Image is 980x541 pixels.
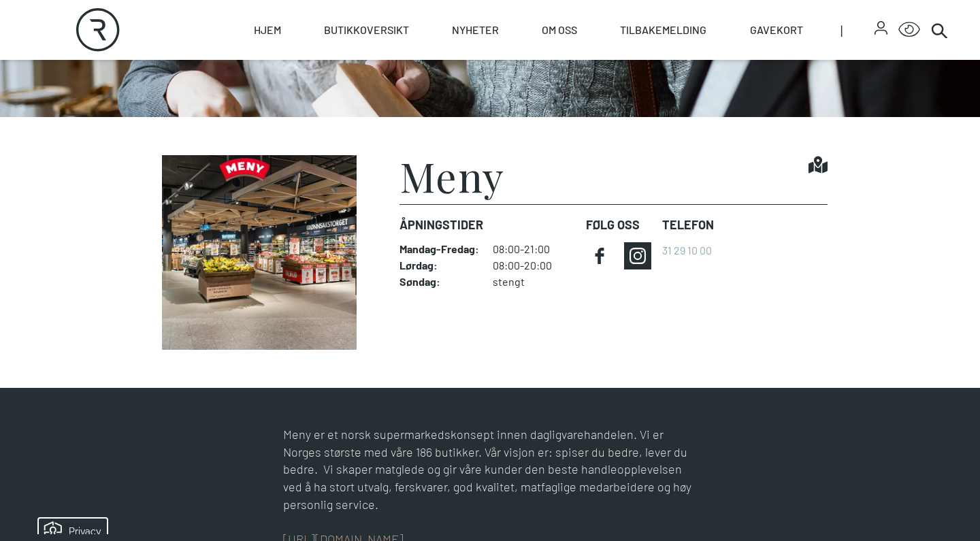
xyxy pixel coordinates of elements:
[55,3,88,26] h5: Privacy
[14,517,125,534] iframe: Manage Preferences
[586,242,613,269] a: facebook
[898,19,920,41] button: Open Accessibility Menu
[662,216,714,234] dt: Telefon
[399,275,479,289] dt: Søndag :
[493,259,575,272] dd: 08:00-20:00
[399,242,479,256] dt: Mandag - Fredag :
[662,244,712,257] a: 31 29 10 00
[283,426,697,513] div: Meny er et norsk supermarkedskonsept innen dagligvarehandelen. Vi er Norges største med våre 186 ...
[932,247,980,257] details: Attribution
[399,155,505,196] h1: Meny
[493,242,575,256] dd: 08:00-21:00
[624,242,651,269] a: instagram
[935,249,968,257] div: © Mappedin
[399,216,575,234] dt: Åpningstider
[586,216,651,234] dt: FØLG OSS
[493,275,575,289] dd: stengt
[399,259,479,272] dt: Lørdag :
